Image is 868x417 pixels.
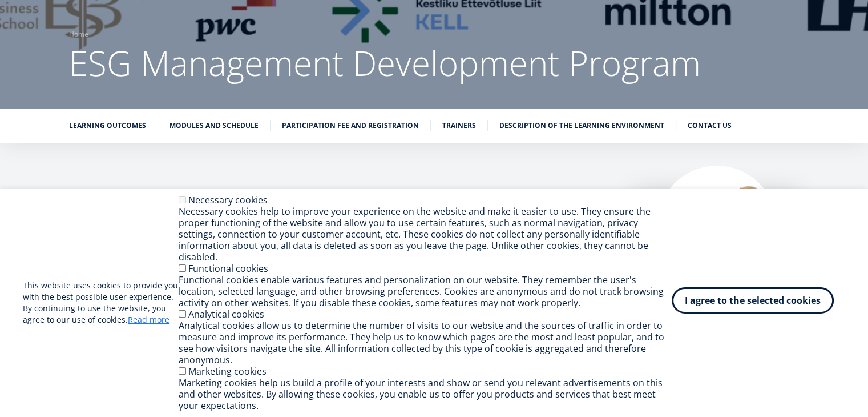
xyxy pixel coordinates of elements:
[69,39,701,86] font: ESG Management Development Program
[69,29,88,39] font: Home
[672,287,834,314] button: I agree to the selected cookies
[499,120,664,131] a: Description of the learning environment
[69,121,146,130] font: Learning outcomes
[685,294,821,307] font: I agree to the selected cookies
[188,365,267,378] font: Marketing cookies
[282,121,419,130] font: Participation fee and registration
[688,120,732,131] a: Contact us
[169,120,259,131] a: Modules and schedule
[179,376,663,412] font: Marketing cookies help us build a profile of your interests and show or send you relevant adverti...
[688,121,732,130] font: Contact us
[442,120,476,131] a: Trainers
[188,262,268,275] font: Functional cookies
[169,121,259,130] font: Modules and schedule
[128,314,169,326] a: Read more
[442,121,476,130] font: Trainers
[179,205,651,263] font: Necessary cookies help to improve your experience on the website and make it easier to use. They ...
[128,314,169,325] font: Read more
[179,274,664,309] font: Functional cookies enable various features and personalization on our website. They remember the ...
[179,319,664,366] font: Analytical cookies allow us to determine the number of visits to our website and the sources of t...
[69,29,88,40] a: Home
[657,166,777,286] img: Kristiina Esop and Merili Vares photo
[282,120,419,131] a: Participation fee and registration
[69,185,599,243] font: How can we ensure that circular and sustainable thinking in companies does not remain just a matt...
[188,194,268,206] font: Necessary cookies
[23,280,178,325] font: This website uses cookies to provide you with the best possible user experience. By continuing to...
[499,121,664,130] font: Description of the learning environment
[188,308,264,320] font: Analytical cookies
[69,120,146,131] a: Learning outcomes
